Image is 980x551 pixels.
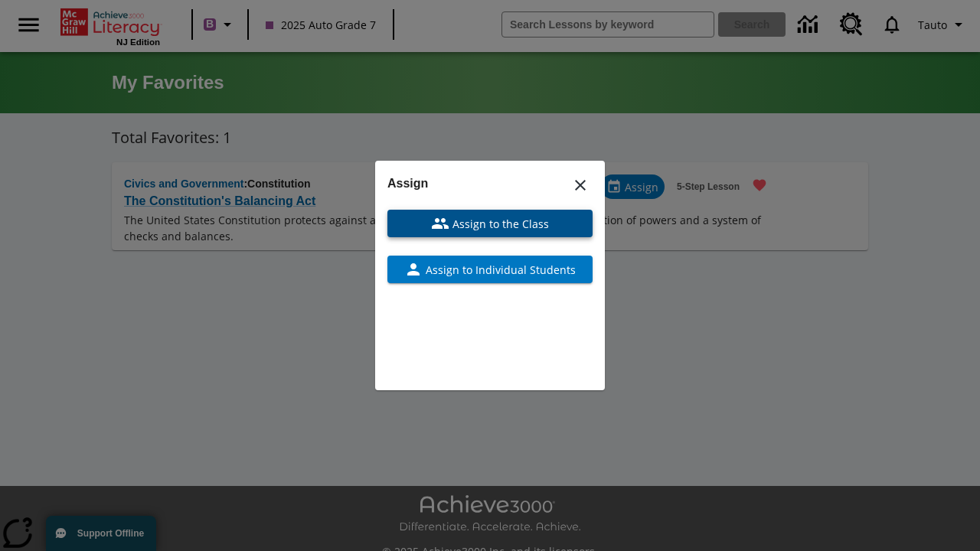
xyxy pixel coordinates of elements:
[423,262,576,278] span: Assign to Individual Students
[449,216,549,232] span: Assign to the Class
[562,167,599,204] button: Close
[387,210,593,237] button: Assign to the Class
[387,173,593,194] h6: Assign
[387,256,593,283] button: Assign to Individual Students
